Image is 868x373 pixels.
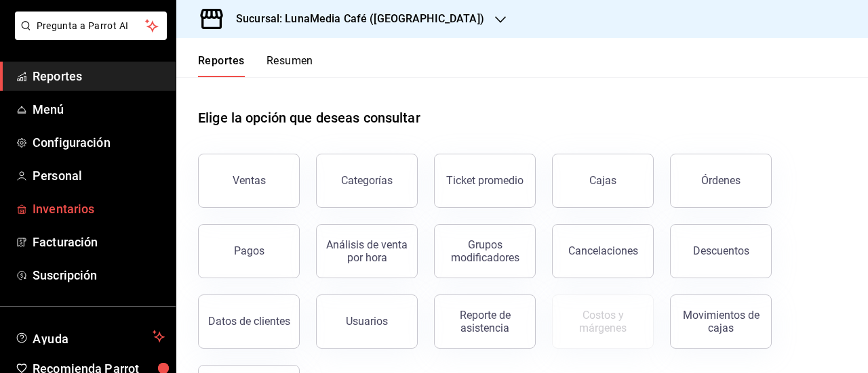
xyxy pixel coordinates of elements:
div: Análisis de venta por hora [325,238,409,264]
span: Facturación [33,233,165,251]
button: Ventas [198,154,300,208]
button: Reporte de asistencia [434,294,536,349]
h1: Elige la opción que deseas consultar [198,108,420,128]
div: Descuentos [693,244,749,257]
div: Cancelaciones [568,244,638,257]
div: navigation tabs [198,54,313,77]
div: Datos de clientes [208,315,290,328]
div: Pagos [234,244,264,257]
div: Ventas [233,174,266,187]
div: Grupos modificadores [443,238,527,264]
div: Ticket promedio [446,174,524,187]
button: Pagos [198,224,300,278]
span: Ayuda [33,328,147,345]
button: Grupos modificadores [434,224,536,278]
a: Cajas [552,154,654,208]
div: Cajas [589,173,617,189]
button: Datos de clientes [198,294,300,349]
span: Reportes [33,67,165,85]
button: Reportes [198,54,245,77]
div: Movimientos de cajas [679,309,763,334]
button: Movimientos de cajas [670,294,772,349]
span: Personal [33,167,165,185]
h3: Sucursal: LunaMedia Café ([GEOGRAPHIC_DATA]) [225,11,484,27]
button: Usuarios [316,294,418,349]
button: Resumen [267,54,313,77]
span: Pregunta a Parrot AI [37,19,146,33]
div: Reporte de asistencia [443,309,527,334]
div: Órdenes [701,174,741,187]
span: Inventarios [33,200,165,218]
span: Suscripción [33,266,165,284]
button: Descuentos [670,224,772,278]
span: Menú [33,100,165,118]
div: Categorías [341,174,393,187]
span: Configuración [33,133,165,152]
button: Ticket promedio [434,154,536,208]
button: Análisis de venta por hora [316,224,418,278]
button: Cancelaciones [552,224,654,278]
div: Costos y márgenes [561,309,645,334]
div: Usuarios [346,315,388,328]
button: Pregunta a Parrot AI [15,12,167,40]
button: Órdenes [670,154,772,208]
a: Pregunta a Parrot AI [9,28,167,43]
button: Contrata inventarios para ver este reporte [552,294,654,349]
button: Categorías [316,154,418,208]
